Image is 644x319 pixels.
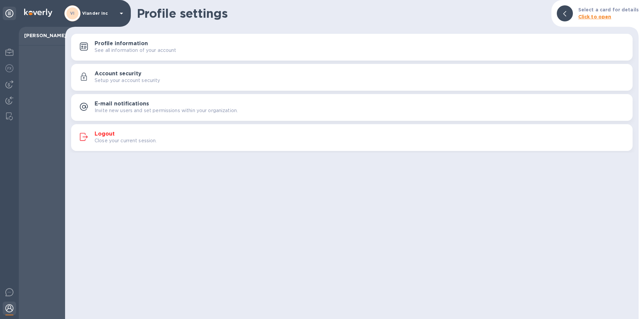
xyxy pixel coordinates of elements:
b: Click to open [578,14,611,19]
button: Profile informationSee all information of your account [71,34,633,61]
h3: Profile information [95,41,148,47]
p: See all information of your account [95,47,176,54]
h1: Profile settings [137,6,546,20]
p: Setup your account security [95,77,160,84]
div: Unpin categories [3,7,16,20]
img: My Profile [5,48,13,56]
b: VI [70,11,75,16]
img: Logo [24,9,52,17]
p: Close your current session. [95,137,157,144]
img: Foreign exchange [5,64,13,72]
p: Viander inc [82,11,116,16]
h3: Account security [95,71,142,77]
h3: E-mail notifications [95,101,149,107]
button: LogoutClose your current session. [71,124,633,151]
button: E-mail notificationsInvite new users and set permissions within your organization. [71,94,633,121]
h3: Logout [95,131,115,137]
button: Account securitySetup your account security [71,64,633,91]
b: Select a card for details [578,7,639,12]
p: Invite new users and set permissions within your organization. [95,107,238,114]
p: [PERSON_NAME] [24,32,60,39]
